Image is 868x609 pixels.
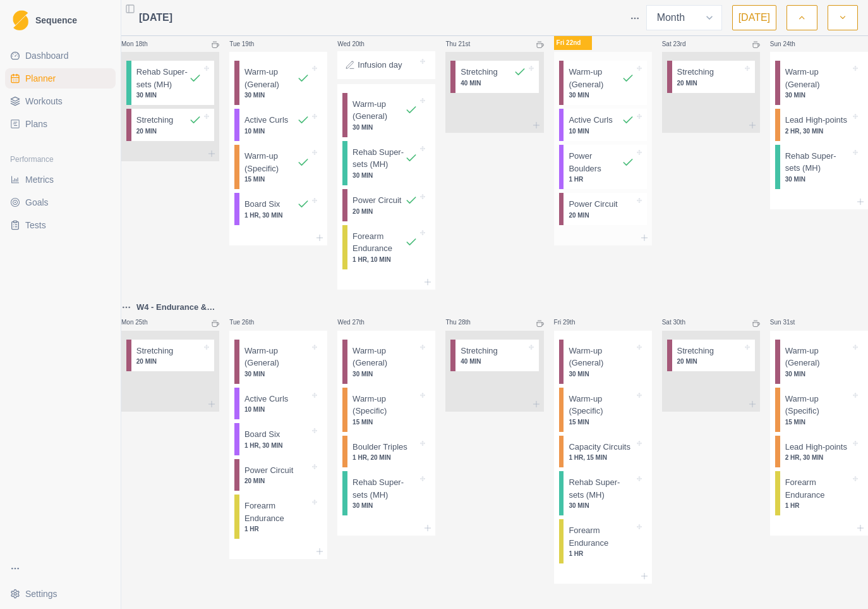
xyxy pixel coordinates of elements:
p: 15 MIN [569,417,634,427]
p: 1 HR, 20 MIN [353,453,418,462]
p: Tue 19th [229,39,267,49]
a: Plans [5,114,116,134]
p: Rehab Super-sets (MH) [785,150,850,175]
p: 1 HR [785,501,850,510]
p: 20 MIN [677,78,742,88]
div: Stretching40 MIN [450,61,538,93]
p: 10 MIN [569,126,634,136]
a: Tests [5,215,116,235]
div: Rehab Super-sets (MH)30 MIN [342,471,430,515]
span: Metrics [25,173,54,186]
p: 15 MIN [785,417,850,427]
div: Warm-up (General)30 MIN [775,340,863,384]
span: Planner [25,72,56,85]
p: 20 MIN [569,211,634,220]
p: Warm-up (General) [785,345,850,369]
p: Stretching [677,345,714,357]
p: Warm-up (Specific) [569,393,634,417]
p: Rehab Super-sets (MH) [136,66,189,90]
p: Active Curls [244,114,288,126]
button: Settings [5,584,116,604]
p: Power Boulders [569,150,621,175]
p: 2 HR, 30 MIN [785,453,850,462]
p: 30 MIN [353,123,418,132]
p: 30 MIN [353,171,418,180]
p: 30 MIN [136,90,202,100]
p: Wed 27th [337,317,375,327]
p: 1 HR, 30 MIN [244,211,310,220]
a: LogoSequence [5,5,116,35]
p: Forearm Endurance [569,524,634,549]
p: Fri 22nd [554,35,592,50]
div: Active Curls10 MIN [559,109,647,141]
span: Plans [25,118,47,130]
div: Infusion day [337,51,435,79]
p: Warm-up (General) [569,345,634,369]
p: Boulder Triples [353,441,407,453]
p: 30 MIN [785,90,850,100]
p: 1 HR, 30 MIN [244,441,310,450]
p: Infusion day [358,59,402,71]
p: 20 MIN [136,126,202,136]
p: Warm-up (General) [244,66,297,90]
p: 1 HR [244,524,310,534]
a: Dashboard [5,46,116,66]
p: 30 MIN [785,175,850,184]
p: 30 MIN [785,369,850,379]
div: Power Circuit20 MIN [234,459,322,491]
div: Warm-up (General)30 MIN [775,61,863,105]
p: Rehab Super-sets (MH) [353,146,405,171]
p: Capacity Circuits [569,441,630,453]
div: Stretching20 MIN [667,340,755,372]
p: Power Circuit [353,194,401,207]
div: Forearm Endurance1 HR, 10 MIN [342,225,430,269]
p: 20 MIN [677,357,742,366]
p: Lead High-points [785,114,847,126]
img: Logo [13,10,28,31]
p: Warm-up (Specific) [785,393,850,417]
p: 1 HR [569,549,634,558]
p: Mon 18th [121,39,159,49]
p: Tue 26th [229,317,267,327]
p: Warm-up (General) [785,66,850,90]
div: Stretching20 MIN [667,61,755,93]
div: Warm-up (General)30 MIN [342,340,430,384]
div: Lead High-points2 HR, 30 MIN [775,109,863,141]
div: Rehab Super-sets (MH)30 MIN [559,471,647,515]
p: Active Curls [569,114,612,126]
p: Mon 25th [121,317,159,327]
p: Warm-up (General) [569,66,621,90]
p: 20 MIN [244,476,310,486]
p: Rehab Super-sets (MH) [569,476,634,501]
a: Goals [5,192,116,212]
p: Stretching [136,114,174,126]
div: Warm-up (Specific)15 MIN [559,388,647,432]
p: Warm-up (Specific) [244,150,297,175]
div: Stretching20 MIN [126,340,214,372]
div: Power Circuit20 MIN [342,189,430,221]
p: Thu 28th [445,317,483,327]
span: Workouts [25,95,63,108]
div: Warm-up (General)30 MIN [342,93,430,137]
a: Planner [5,68,116,89]
p: Forearm Endurance [785,476,850,501]
span: Dashboard [25,49,69,62]
p: Warm-up (General) [244,345,310,369]
div: Warm-up (Specific)15 MIN [342,388,430,432]
button: [DATE] [732,5,776,30]
p: Forearm Endurance [244,500,310,524]
p: 15 MIN [353,417,418,427]
p: 40 MIN [461,357,526,366]
p: Warm-up (General) [353,98,405,123]
p: 40 MIN [461,78,526,88]
p: Thu 21st [445,39,483,49]
a: Metrics [5,169,116,190]
p: 30 MIN [353,501,418,510]
div: Lead High-points2 HR, 30 MIN [775,436,863,468]
span: Tests [25,219,46,231]
p: 30 MIN [244,90,310,100]
div: Warm-up (General)30 MIN [234,340,322,384]
a: Workouts [5,91,116,111]
div: Active Curls10 MIN [234,388,322,420]
div: Active Curls10 MIN [234,109,322,141]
